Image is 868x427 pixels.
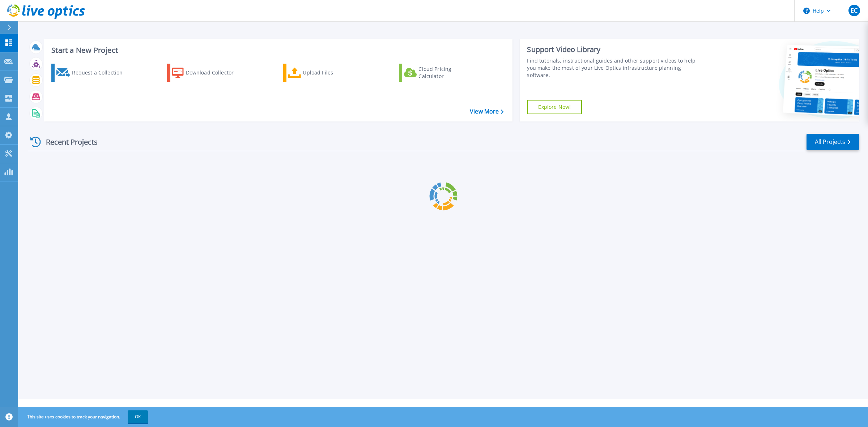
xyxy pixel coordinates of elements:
[72,65,130,80] div: Request a Collection
[128,410,148,423] button: OK
[20,410,148,423] span: This site uses cookies to track your navigation.
[527,57,702,79] div: Find tutorials, instructional guides and other support videos to help you make the most of your L...
[418,65,476,80] div: Cloud Pricing Calculator
[51,64,132,82] a: Request a Collection
[186,65,244,80] div: Download Collector
[167,64,248,82] a: Download Collector
[807,134,859,150] a: All Projects
[851,8,858,13] span: EC
[283,64,364,82] a: Upload Files
[399,64,480,82] a: Cloud Pricing Calculator
[303,65,361,80] div: Upload Files
[470,108,503,115] a: View More
[527,100,582,114] a: Explore Now!
[28,133,107,151] div: Recent Projects
[51,46,503,54] h3: Start a New Project
[527,45,702,54] div: Support Video Library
